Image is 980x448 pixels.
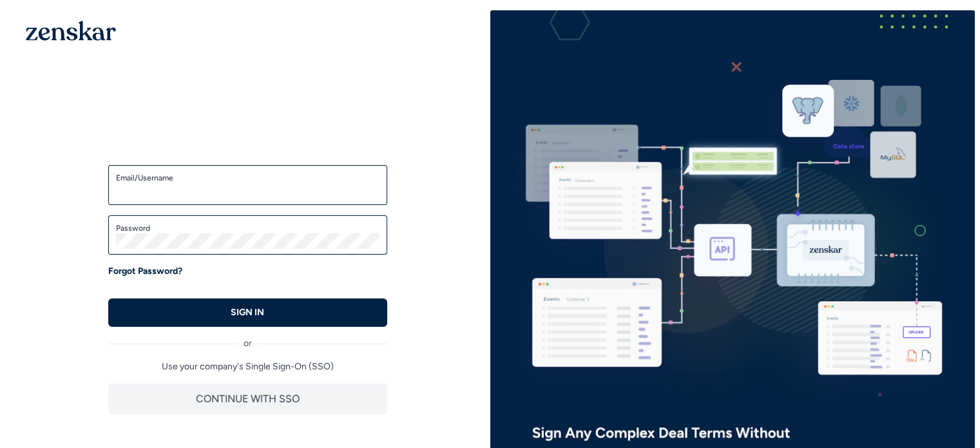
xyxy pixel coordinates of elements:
[108,360,387,373] p: Use your company's Single Sign-On (SSO)
[116,173,380,183] label: Email/Username
[116,223,380,233] label: Password
[231,306,264,319] p: SIGN IN
[108,327,387,350] div: or
[108,298,387,327] button: SIGN IN
[108,384,387,414] button: CONTINUE WITH SSO
[108,265,182,278] a: Forgot Password?
[26,21,116,41] img: 1OGAJ2xQqyY4LXKgY66KYq0eOWRCkrZdAb3gUhuVAqdWPZE9SRJmCz+oDMSn4zDLXe31Ii730ItAGKgCKgCCgCikA4Av8PJUP...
